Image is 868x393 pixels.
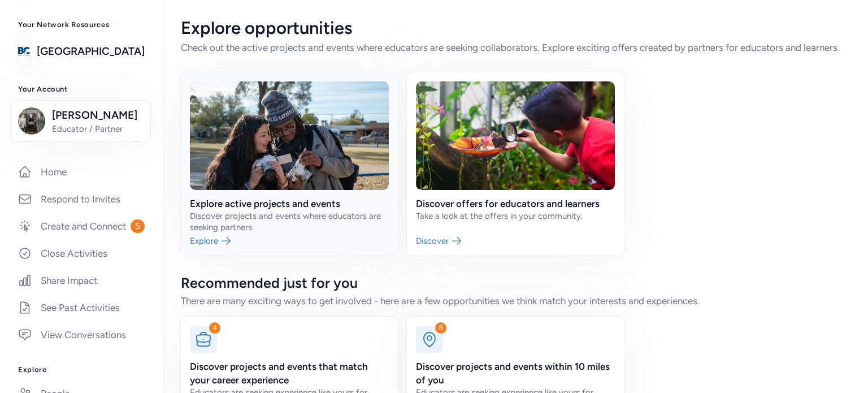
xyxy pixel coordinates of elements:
[52,107,144,123] span: [PERSON_NAME]
[209,322,220,334] div: 4
[9,322,154,347] a: View Conversations
[9,187,154,211] a: Respond to Invites
[37,44,145,59] a: [GEOGRAPHIC_DATA]
[9,159,154,184] a: Home
[9,268,154,293] a: Share Impact
[18,20,145,29] h3: Your Network Resources
[181,294,850,308] div: There are many exciting ways to get involved - here are a few opportunities we think match your i...
[18,39,30,64] img: logo
[9,241,154,266] a: Close Activities
[181,41,850,54] div: Check out the active projects and events where educators are seeking collaborators. Explore excit...
[9,214,154,239] a: Create and Connect5
[52,123,144,135] span: Educator / Partner
[181,18,850,38] div: Explore opportunities
[9,295,154,320] a: See Past Activities
[18,85,145,94] h3: Your Account
[435,322,446,334] div: 8
[11,100,151,142] button: [PERSON_NAME]Educator / Partner
[18,365,145,374] h3: Explore
[181,274,850,292] div: Recommended just for you
[131,219,145,233] span: 5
